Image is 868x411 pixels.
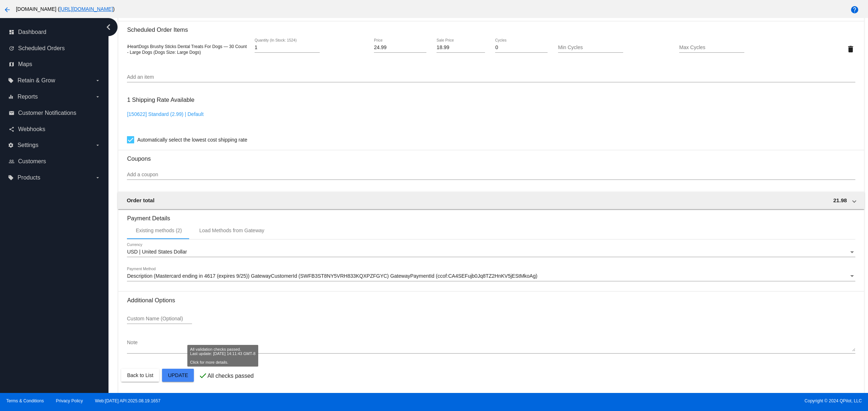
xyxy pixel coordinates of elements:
[3,5,12,14] mat-icon: arrow_back
[558,45,623,51] input: Min Cycles
[833,197,847,203] span: 21.98
[17,94,38,100] span: Reports
[846,45,855,53] mat-icon: delete
[127,273,855,279] mat-select: Payment Method
[127,249,187,255] span: USD | United States Dollar
[162,369,194,382] button: Update
[95,78,101,83] i: arrow_drop_down
[16,6,115,12] span: [DOMAIN_NAME] ( )
[18,126,45,133] span: Webhooks
[127,197,154,203] span: Order total
[8,175,14,181] i: local_offer
[199,371,207,380] mat-icon: check
[118,192,864,209] mat-expansion-panel-header: Order total 21.98
[103,21,114,33] i: chevron_left
[8,142,14,148] i: settings
[127,372,153,378] span: Back to List
[168,372,188,378] span: Update
[95,175,101,181] i: arrow_drop_down
[9,29,14,35] i: dashboard
[127,316,192,322] input: Custom Name (Optional)
[9,46,14,51] i: update
[255,45,320,51] input: Quantity (In Stock: 1524)
[95,398,161,403] a: Web:[DATE] API:2025.08.19.1657
[95,142,101,148] i: arrow_drop_down
[127,249,855,255] mat-select: Currency
[9,159,14,164] i: people_outline
[679,45,744,51] input: Max Cycles
[9,61,14,67] i: map
[9,126,14,132] i: share
[8,78,14,83] i: local_offer
[437,45,485,51] input: Sale Price
[121,369,159,382] button: Back to List
[127,92,194,108] h3: 1 Shipping Rate Available
[199,228,264,233] div: Load Methods from Gateway
[9,156,101,167] a: people_outline Customers
[17,142,38,148] span: Settings
[127,150,855,162] h3: Coupons
[9,110,14,116] i: email
[207,373,254,379] p: All checks passed
[8,94,14,100] i: equalizer
[137,135,247,144] span: Automatically select the lowest cost shipping rate
[95,94,101,100] i: arrow_drop_down
[850,5,859,14] mat-icon: help
[127,297,855,304] h3: Additional Options
[18,45,65,52] span: Scheduled Orders
[56,398,83,403] a: Privacy Policy
[440,398,862,403] span: Copyright © 2024 QPilot, LLC
[18,158,46,165] span: Customers
[6,398,44,403] a: Terms & Conditions
[127,111,203,117] a: [150622] Standard (2.99) | Default
[127,21,855,33] h3: Scheduled Order Items
[127,273,537,279] span: Description (Mastercard ending in 4617 (expires 9/25)) GatewayCustomerId (SWFB3ST8NY5VRH833KQXPZF...
[17,77,55,84] span: Retain & Grow
[136,228,182,233] div: Existing methods (2)
[9,26,101,38] a: dashboard Dashboard
[374,45,426,51] input: Price
[18,29,46,35] span: Dashboard
[127,44,247,55] span: iHeartDogs Brushy Sticks Dental Treats For Dogs — 30 Count - Large Dogs (Dogs Size: Large Dogs)
[127,172,855,178] input: Add a coupon
[18,110,76,116] span: Customer Notifications
[495,45,548,51] input: Cycles
[17,174,40,181] span: Products
[9,59,101,70] a: map Maps
[9,124,101,135] a: share Webhooks
[59,6,113,12] a: [URL][DOMAIN_NAME]
[127,209,855,222] h3: Payment Details
[9,43,101,54] a: update Scheduled Orders
[18,61,32,68] span: Maps
[9,107,101,119] a: email Customer Notifications
[127,74,855,80] input: Add an item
